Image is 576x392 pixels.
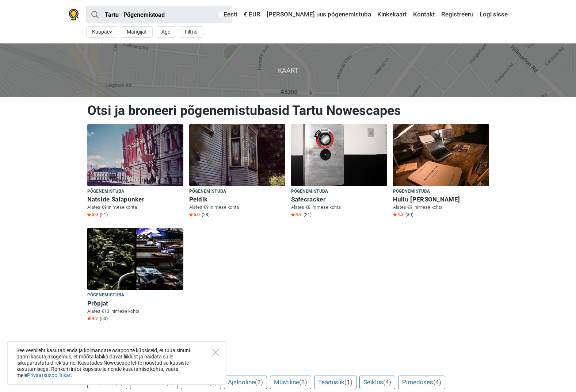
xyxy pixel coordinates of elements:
a: Peldik Põgenemistuba Peldik Alates €9 inimese kohta Star5.0 (28) [189,124,285,219]
a: Safecracker Põgenemistuba Safecracker Alates €8 inimese kohta Star4.9 (21) [291,124,387,219]
img: Star [291,213,295,216]
a: Pimeduses(4) [398,376,445,389]
h6: Natside Salapunker [87,196,183,203]
a: Teaduslik(1) [314,376,356,389]
span: 5.0 [189,212,200,218]
input: proovi “Tallinn” [86,6,232,23]
img: Eesti [218,12,224,17]
a: Ajalooline(2) [224,376,267,389]
a: Kontakt [411,8,437,21]
a: Seiklus(4) [359,376,395,389]
a: [PERSON_NAME] uus põgenemistuba [265,8,373,21]
button: Filtrid [179,26,203,38]
img: Natside Salapunker [87,124,183,186]
span: Põgenemistuba [291,188,328,196]
img: Star [87,316,91,320]
span: (4) [433,378,441,386]
span: (30) [405,212,413,218]
span: (4) [383,378,391,386]
p: Alates €13 inimese kohta [87,308,183,315]
h5: Teema järgi [87,363,489,370]
a: Hullu Kelder Põgenemistuba Hullu [PERSON_NAME] Alates €9 inimese kohta Star4.3 (30) [393,124,489,219]
a: Privaatsuspoliitikat [27,372,71,378]
span: 4.3 [393,212,404,218]
p: Alates €9 inimese kohta [393,204,489,211]
img: Star [87,213,91,216]
span: (28) [202,212,210,218]
span: Põgenemistuba [87,291,125,299]
span: (3) [299,378,307,386]
span: (50) [100,316,108,322]
img: Hullu Kelder [393,124,489,186]
span: 4.9 [291,212,302,218]
span: Põgenemistuba [189,188,226,196]
a: Natside Salapunker Põgenemistuba Natside Salapunker Alates €9 inimese kohta Star5.0 (21) [87,124,183,219]
p: Alates €8 inimese kohta [291,204,387,211]
span: (21) [100,212,108,218]
div: See veebileht kasutab enda ja kolmandate osapoolte küpsiseid, et tuua sinuni parim kasutajakogemu... [7,341,226,385]
button: Mängijat [121,26,153,38]
span: 5.0 [87,212,98,218]
span: (4) [166,378,174,386]
a: Logi sisse [478,8,508,21]
span: Põgenemistuba [393,188,430,196]
a: € EUR [242,8,262,21]
span: 4.2 [87,316,98,322]
p: Alates €9 inimese kohta [189,204,285,211]
h1: Otsi ja broneeri põgenemistubasid Tartu Nowescapes [87,103,489,119]
a: Prõpjat Põgenemistuba Prõpjat Alates €13 inimese kohta Star4.2 (50) [87,228,183,323]
button: Age [156,26,176,38]
span: (1) [115,378,123,386]
img: Star [393,213,397,216]
img: Prõpjat [87,228,183,290]
span: (1) [344,378,352,386]
a: Registreeru [439,8,475,21]
img: Nowescape logo [69,9,79,20]
h6: Peldik [189,196,285,203]
span: Põgenemistuba [87,188,125,196]
h6: Prõpjat [87,300,183,307]
img: Star [189,213,193,216]
span: (2) [255,378,263,386]
h6: Safecracker [291,196,387,203]
a: Eesti [217,8,239,21]
img: Peldik [189,124,285,186]
a: Müstiline(3) [270,376,311,389]
p: Alates €9 inimese kohta [87,204,183,211]
h6: Hullu [PERSON_NAME] [393,196,489,203]
span: (21) [304,212,312,218]
a: Kinkekaart [375,8,409,21]
span: (2) [209,378,217,386]
h3: Otsi põgenemistubasid [87,343,489,354]
img: Safecracker [291,124,387,186]
button: Close [212,349,219,356]
button: Kuupäev [86,26,118,38]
